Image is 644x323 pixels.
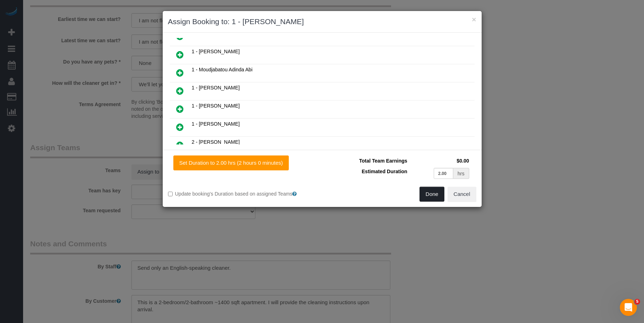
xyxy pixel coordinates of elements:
[472,16,476,23] button: ×
[192,139,240,145] span: 2 - [PERSON_NAME]
[453,168,469,179] div: hrs
[173,155,289,170] button: Set Duration to 2.00 hrs (2 hours 0 minutes)
[620,299,637,316] iframe: Intercom live chat
[448,187,476,202] button: Cancel
[192,49,240,54] span: 1 - [PERSON_NAME]
[192,103,240,109] span: 1 - [PERSON_NAME]
[362,169,407,174] span: Estimated Duration
[168,192,173,196] input: Update booking's Duration based on assigned Teams
[168,16,476,27] h3: Assign Booking to: 1 - [PERSON_NAME]
[634,299,640,305] span: 5
[192,85,240,91] span: 1 - [PERSON_NAME]
[192,121,240,127] span: 1 - [PERSON_NAME]
[420,187,444,202] button: Done
[328,155,409,166] td: Total Team Earnings
[168,190,317,197] label: Update booking's Duration based on assigned Teams
[192,67,253,72] span: 1 - Moudjabatou Adinda Abi
[409,155,471,166] td: $0.00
